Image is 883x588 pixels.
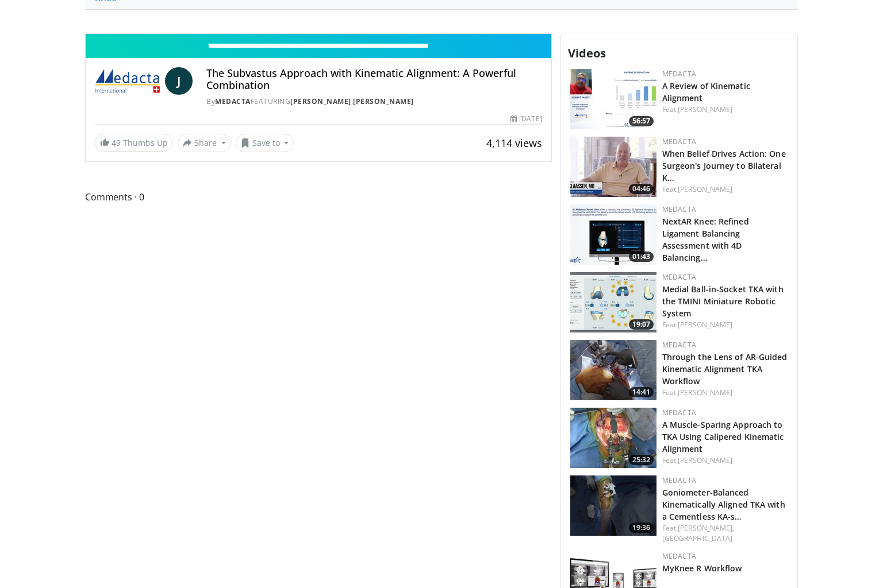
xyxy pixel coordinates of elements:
[629,455,654,465] span: 25:32
[662,388,788,398] div: Feat.
[215,96,251,106] a: Medacta
[678,105,732,114] a: [PERSON_NAME]
[570,340,657,400] a: 14:41
[662,284,784,319] a: Medial Ball-in-Socket TKA with the TMINI Miniature Robotic System
[662,551,696,561] a: Medacta
[568,45,606,61] span: Videos
[85,189,552,204] span: Comments 0
[570,272,657,332] img: e4c7c2de-3208-4948-8bee-7202992581dd.150x105_q85_crop-smart_upscale.jpg
[206,67,542,92] h4: The Subvastus Approach with Kinematic Alignment: A Powerful Combination
[353,96,414,106] a: [PERSON_NAME]
[678,455,732,465] a: [PERSON_NAME]
[206,96,542,107] div: By FEATURING ,
[570,475,657,536] img: 4a15ff02-59ef-49b7-a2af-144938981c26.150x105_q85_crop-smart_upscale.jpg
[662,523,788,544] div: Feat.
[629,387,654,397] span: 14:41
[629,252,654,262] span: 01:43
[629,319,654,330] span: 19:07
[570,475,657,536] a: 19:36
[662,475,696,485] a: Medacta
[629,523,654,533] span: 19:36
[662,80,750,103] a: A Review of Kinematic Alignment
[570,137,657,197] img: e7443d18-596a-449b-86f2-a7ae2f76b6bd.150x105_q85_crop-smart_upscale.jpg
[570,340,657,400] img: a1b90669-76d4-4a1e-9a63-4c89ef5ed2e6.150x105_q85_crop-smart_upscale.jpg
[662,419,784,454] a: A Muscle-Sparing Approach to TKA Using Calipered Kinematic Alignment
[662,184,788,195] div: Feat.
[290,96,351,106] a: [PERSON_NAME]
[662,105,788,115] div: Feat.
[236,134,294,152] button: Save to
[570,204,657,265] a: 01:43
[662,523,735,543] a: [PERSON_NAME], [GEOGRAPHIC_DATA]
[678,320,732,330] a: [PERSON_NAME]
[629,184,654,194] span: 04:46
[662,216,749,263] a: NextAR Knee: Refined Ligament Balancing Assessment with 4D Balancing…
[662,272,696,282] a: Medacta
[629,116,654,126] span: 56:57
[570,137,657,197] a: 04:46
[165,67,193,95] a: J
[570,69,657,129] a: 56:57
[678,184,732,194] a: [PERSON_NAME]
[570,272,657,332] a: 19:07
[662,69,696,79] a: Medacta
[662,320,788,330] div: Feat.
[570,204,657,265] img: 6a8baa29-1674-4a99-9eca-89e914d57116.150x105_q85_crop-smart_upscale.jpg
[510,114,542,124] div: [DATE]
[95,134,173,152] a: 49 Thumbs Up
[570,69,657,129] img: f98fa1a1-3411-4bfe-8299-79a530ffd7ff.150x105_q85_crop-smart_upscale.jpg
[662,340,696,350] a: Medacta
[662,204,696,214] a: Medacta
[662,563,742,574] a: MyKnee R Workflow
[662,455,788,466] div: Feat.
[95,67,160,95] img: Medacta
[178,134,231,152] button: Share
[112,137,121,148] span: 49
[570,408,657,468] img: 79992334-3ae6-45ec-80f5-af688f8136ae.150x105_q85_crop-smart_upscale.jpg
[662,351,788,386] a: Through the Lens of AR-Guided Kinematic Alignment TKA Workflow
[662,148,786,183] a: When Belief Drives Action: One Surgeon's Journey to Bilateral K…
[570,408,657,468] a: 25:32
[662,137,696,146] a: Medacta
[678,388,732,397] a: [PERSON_NAME]
[662,408,696,417] a: Medacta
[662,487,785,522] a: Goniometer-Balanced Kinematically Aligned TKA with a Cementless KA-s…
[486,136,542,150] span: 4,114 views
